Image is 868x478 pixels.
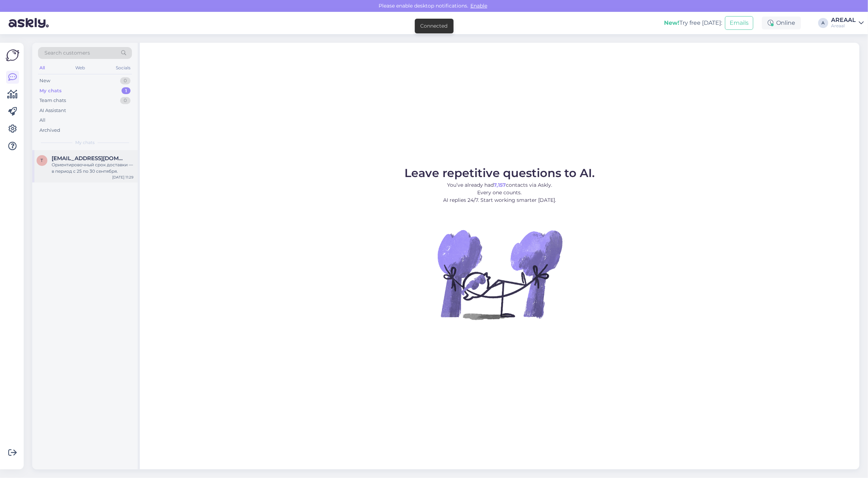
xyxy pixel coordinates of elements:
div: AI Assistant [39,107,66,114]
div: A [818,18,828,28]
div: 0 [120,77,131,84]
div: Team chats [39,97,66,104]
img: Askly Logo [6,48,19,62]
div: AREAAL [831,17,856,23]
img: No Chat active [435,210,564,339]
span: Leave repetitive questions to AI. [404,166,595,180]
div: All [39,117,46,124]
div: Online [762,17,801,29]
b: New! [664,19,679,26]
div: Connected [421,22,448,30]
span: Search customers [44,49,90,57]
div: 0 [120,97,131,104]
button: Emails [725,16,753,30]
div: Ориентировочный срок доставки — в период с 25 по 30 сентября. [52,162,133,175]
span: My chats [75,139,95,146]
div: My chats [39,87,62,94]
div: Socials [114,63,132,73]
div: 1 [122,87,131,94]
div: [DATE] 11:29 [112,175,133,180]
p: You’ve already had contacts via Askly. Every one counts. AI replies 24/7. Start working smarter [... [404,181,595,204]
span: Enable [468,3,489,9]
b: 7,157 [494,182,506,188]
div: All [38,63,46,73]
div: Web [74,63,87,73]
div: Try free [DATE]: [664,19,722,27]
span: tanagodun93@gmail.com [52,155,126,162]
span: t [41,158,43,163]
a: AREAALAreaal [831,17,864,29]
div: Archived [39,127,60,134]
div: Areaal [831,23,856,29]
div: New [39,77,50,84]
